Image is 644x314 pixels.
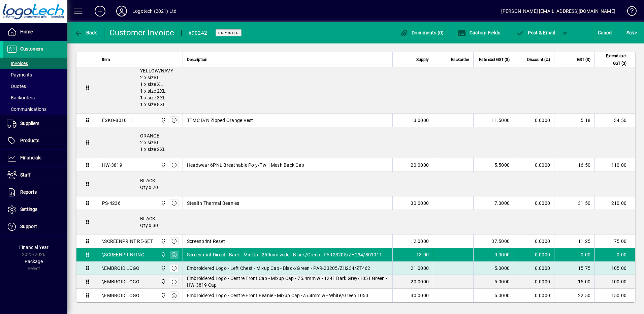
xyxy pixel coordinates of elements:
span: 30.0000 [411,292,429,299]
span: 18.00 [416,251,429,258]
span: S [626,30,629,35]
span: Payments [7,72,32,77]
div: 5.5000 [478,162,510,168]
a: Support [3,218,67,235]
a: Home [3,24,67,40]
span: Central [159,238,167,245]
a: Reports [3,184,67,201]
div: \SCREENPRINTING [102,251,144,258]
span: Products [20,138,39,143]
a: Staff [3,167,67,184]
div: \EMBROID LOGO [102,265,139,272]
span: Item [102,56,110,63]
span: Communications [7,106,46,112]
td: 0.0000 [514,234,554,248]
div: 5.0000 [478,278,510,285]
a: Financials [3,150,67,166]
td: 5.18 [554,114,594,127]
td: 105.00 [594,261,635,275]
td: 150.00 [594,289,635,302]
td: 0.0000 [514,114,554,127]
div: [PERSON_NAME] [EMAIL_ADDRESS][DOMAIN_NAME] [501,6,615,17]
span: Settings [20,207,37,212]
span: Home [20,29,33,34]
div: \SCREENPRINT RE-SET [102,238,153,245]
div: 37.5000 [478,238,510,245]
td: 22.50 [554,289,594,302]
span: Documents (0) [400,30,444,35]
td: 31.50 [554,196,594,210]
a: Suppliers [3,115,67,132]
div: 0.0000 [478,251,510,258]
div: BLACK Qty x 30 [98,210,635,234]
span: Custom Fields [458,30,500,35]
span: Unposted [218,31,239,35]
span: Central [159,264,167,272]
button: Save [625,27,639,39]
span: 20.0000 [411,162,429,168]
button: Add [89,5,111,17]
div: Customer Invoice [109,27,174,38]
td: 0.0000 [514,248,554,261]
td: 11.25 [554,234,594,248]
span: 3.0000 [414,117,429,124]
app-page-header-button: Back [67,27,104,39]
span: Quotes [7,84,26,89]
a: Products [3,132,67,149]
td: 15.75 [554,261,594,275]
td: 110.00 [594,158,635,172]
td: 0.0000 [514,275,554,289]
span: 21.0000 [411,265,429,272]
div: 7.0000 [478,200,510,207]
div: \EMBROID LOGO [102,278,139,285]
button: Post & Email [513,27,558,39]
span: Extend excl GST ($) [599,52,626,67]
span: Description [187,56,207,63]
span: Package [25,259,43,264]
span: Supply [416,56,429,63]
span: GST ($) [577,56,590,63]
div: ESKO-801011 [102,117,132,124]
div: \EMBROID LOGO [102,292,139,299]
td: 16.50 [554,158,594,172]
span: ave [626,27,637,38]
span: 20.0000 [411,278,429,285]
button: Documents (0) [398,27,446,39]
span: Screenprint Reset [187,238,225,245]
td: 0.0000 [514,289,554,302]
span: Central [159,117,167,124]
span: Embroidered Logo - Centre Front Cap - Mixup Cap - 75.4mm w - 1241 Dark Grey/1051 Green - HW-3819 Cap [187,275,388,288]
button: Custom Fields [456,27,502,39]
td: 0.00 [554,248,594,261]
span: 2.0000 [414,238,429,245]
span: Screenprint Direct - Back - Mix Up - 250mm wide - Black/Green - PAR23205/ZH234/801011 [187,251,382,258]
div: Logotech (2021) Ltd [132,6,176,17]
a: Payments [3,69,67,81]
span: Embroidered Logo - Centre Front Beanie - Mixup Cap -75.4mm w - White/Green 1050 [187,292,368,299]
span: Embroidered Logo - Left Chest - Mixup Cap - Black/Green - PAR-23205/ZH234/ZT462 [187,265,371,272]
div: 5.0000 [478,265,510,272]
span: TTMC D/N Zipped Orange Vest [187,117,253,124]
button: Profile [111,5,132,17]
div: HW-3819 [102,162,122,168]
td: 210.00 [594,196,635,210]
span: Back [74,30,97,35]
a: Backorders [3,92,67,103]
button: Back [73,27,99,39]
a: Knowledge Base [622,1,636,23]
span: Headwear 6PNL Breathable Poly/Twill Mesh Back Cap [187,162,304,168]
span: Central [159,199,167,207]
span: Financial Year [19,245,49,250]
td: 75.00 [594,234,635,248]
span: Backorders [7,95,35,100]
span: Central [159,161,167,169]
span: Reports [20,189,37,195]
td: 100.00 [594,275,635,289]
div: 5.0000 [478,292,510,299]
div: #90242 [188,28,207,38]
td: 0.00 [594,248,635,261]
span: Support [20,224,37,229]
span: Central [159,251,167,258]
td: 0.0000 [514,261,554,275]
span: Discount (%) [527,56,550,63]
